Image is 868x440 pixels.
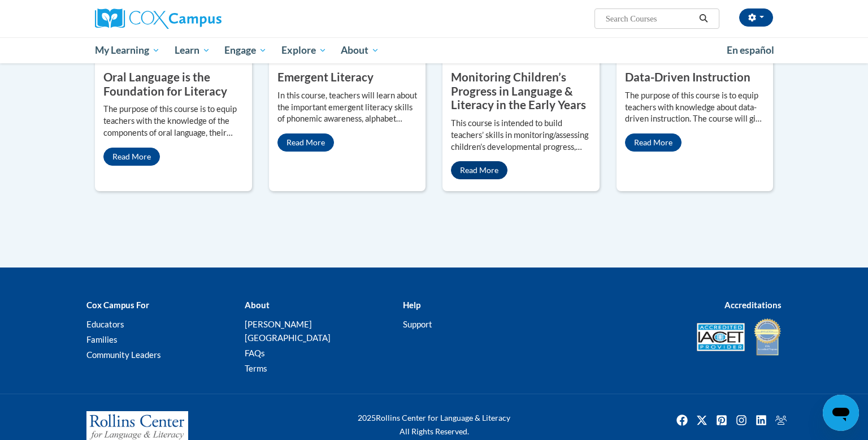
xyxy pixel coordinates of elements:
[277,70,374,84] property: Emergent Literacy
[95,44,160,57] span: My Learning
[625,70,750,84] property: Data-Driven Instruction
[334,37,387,63] a: About
[451,161,507,179] a: Read More
[86,350,161,360] a: Community Leaders
[86,319,124,329] a: Educators
[673,411,691,429] a: Facebook
[713,411,731,429] img: Pinterest icon
[693,411,711,429] a: Twitter
[605,12,695,25] input: Search Courses
[95,8,310,29] a: Cox Campus
[752,411,770,429] a: Linkedin
[277,90,418,126] p: In this course, teachers will learn about the important emergent literacy skills of phonemic awar...
[217,37,274,63] a: Engage
[713,411,731,429] a: Pinterest
[103,70,227,98] property: Oral Language is the Foundation for Literacy
[724,300,782,310] b: Accreditations
[695,12,712,25] button: Search
[86,300,149,310] b: Cox Campus For
[245,300,270,310] b: About
[315,411,553,438] div: Rollins Center for Language & Literacy All Rights Reserved.
[403,300,420,310] b: Help
[224,44,267,57] span: Engage
[281,44,327,57] span: Explore
[245,363,267,373] a: Terms
[175,44,210,57] span: Learn
[732,411,750,429] a: Instagram
[103,148,160,166] a: Read More
[78,37,790,63] div: Main menu
[753,317,782,357] img: IDA® Accredited
[693,411,711,429] img: Twitter icon
[277,133,334,152] a: Read More
[86,334,118,344] a: Families
[752,411,770,429] img: LinkedIn icon
[403,319,432,329] a: Support
[358,413,376,422] span: 2025
[451,118,591,153] p: This course is intended to build teachers’ skills in monitoring/assessing children’s developmenta...
[167,37,218,63] a: Learn
[451,70,586,111] property: Monitoring Children’s Progress in Language & Literacy in the Early Years
[727,44,774,56] span: En español
[772,411,790,429] img: Facebook group icon
[88,37,167,63] a: My Learning
[245,319,331,343] a: [PERSON_NAME][GEOGRAPHIC_DATA]
[732,411,750,429] img: Instagram icon
[719,38,782,62] a: En español
[823,395,859,431] iframe: Button to launch messaging window
[673,411,691,429] img: Facebook icon
[625,90,765,126] p: The purpose of this course is to equip teachers with knowledge about data-driven instruction. The...
[274,37,334,63] a: Explore
[103,103,244,139] p: The purpose of this course is to equip teachers with the knowledge of the components of oral lang...
[625,133,682,152] a: Read More
[245,348,265,358] a: FAQs
[772,411,790,429] a: Facebook Group
[95,8,222,29] img: Cox Campus
[697,323,745,351] img: Accredited IACET® Provider
[341,44,379,57] span: About
[739,8,773,27] button: Account Settings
